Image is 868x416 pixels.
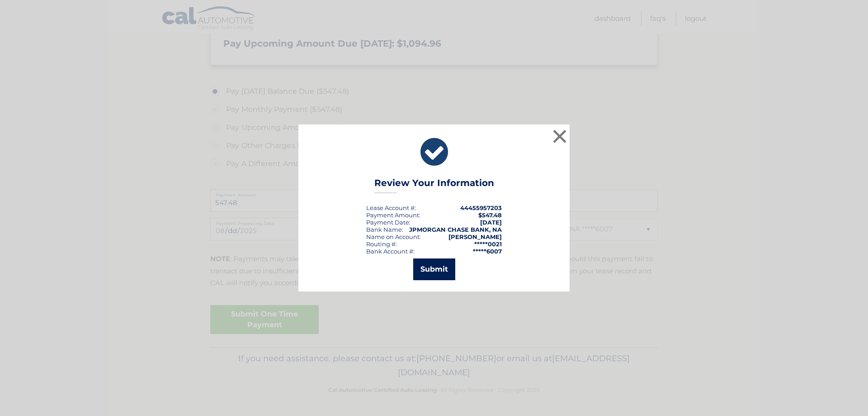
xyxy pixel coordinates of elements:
h3: Review Your Information [374,177,494,193]
div: Lease Account #: [366,204,416,211]
div: Bank Account #: [366,248,415,255]
strong: JPMORGAN CHASE BANK, NA [409,226,502,233]
div: Payment Amount: [366,211,420,219]
strong: 44455957203 [460,204,502,211]
div: Routing #: [366,240,397,248]
button: × [551,127,569,145]
span: Payment Date [366,219,409,226]
div: : [366,219,410,226]
button: Submit [413,258,455,280]
div: Bank Name: [366,226,403,233]
div: Name on Account: [366,233,421,240]
span: [DATE] [480,219,502,226]
span: $547.48 [478,211,502,219]
strong: [PERSON_NAME] [448,233,502,240]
